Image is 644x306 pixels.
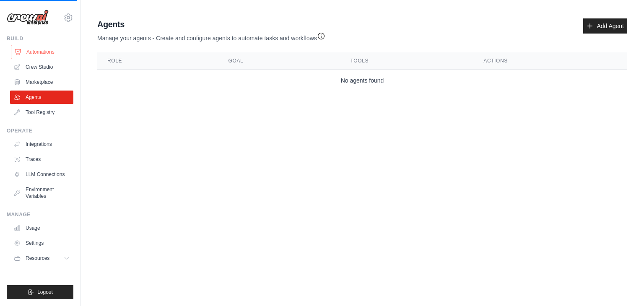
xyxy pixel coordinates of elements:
div: Operate [7,127,73,134]
a: Automations [11,45,74,59]
a: Usage [10,221,73,235]
a: Add Agent [583,18,627,34]
a: Traces [10,153,73,166]
span: Resources [26,255,49,262]
a: Tool Registry [10,106,73,119]
th: Goal [218,52,340,70]
button: Logout [7,285,73,299]
a: Integrations [10,137,73,151]
button: Resources [10,252,73,265]
td: No agents found [97,70,627,92]
th: Role [97,52,218,70]
a: LLM Connections [10,168,73,181]
div: Manage [7,211,73,218]
a: Environment Variables [10,183,73,203]
h2: Agents [97,18,325,30]
th: Actions [473,52,627,70]
a: Settings [10,236,73,250]
a: Marketplace [10,75,73,89]
a: Agents [10,91,73,104]
div: Build [7,35,73,42]
a: Crew Studio [10,60,73,74]
th: Tools [340,52,474,70]
span: Logout [37,289,53,296]
img: Logo [7,10,49,26]
p: Manage your agents - Create and configure agents to automate tasks and workflows [97,30,325,42]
